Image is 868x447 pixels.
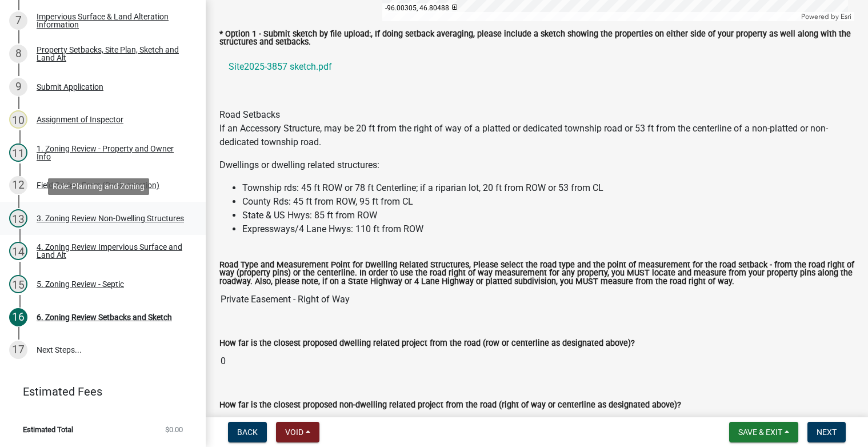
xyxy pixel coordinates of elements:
[9,176,27,194] div: 12
[219,30,854,47] label: * Option 1 - Submit sketch by file upload:, If doing setback averaging, please include a sketch s...
[48,178,149,195] div: Role: Planning and Zoning
[165,426,183,433] span: $0.00
[9,242,27,260] div: 14
[817,428,837,437] span: Next
[228,422,267,442] button: Back
[9,341,27,359] div: 17
[37,214,184,222] div: 3. Zoning Review Non-Dwelling Structures
[37,243,187,259] div: 4. Zoning Review Impervious Surface and Land Alt
[9,308,27,326] div: 16
[37,145,187,161] div: 1. Zoning Review - Property and Owner Info
[841,13,851,21] a: Esri
[219,261,854,286] label: Road Type and Measurement Point for Dwelling Related Structures, Please select the road type and ...
[37,115,123,123] div: Assignment of Inspector
[729,422,798,442] button: Save & Exit
[242,209,854,222] li: State & US Hwys: 85 ft from ROW
[9,45,27,63] div: 8
[23,426,73,433] span: Estimated Total
[9,143,27,162] div: 11
[237,428,258,437] span: Back
[285,428,303,437] span: Void
[9,209,27,228] div: 13
[219,158,854,172] p: Dwellings or dwelling related structures:
[9,110,27,129] div: 10
[242,195,854,209] li: County Rds: 45 ft from ROW, 95 ft from CL
[219,340,635,348] label: How far is the closest proposed dwelling related project from the road (row or centerline as desi...
[798,12,854,21] div: Powered by
[37,13,187,29] div: Impervious Surface & Land Alteration Information
[9,11,27,30] div: 7
[37,280,124,288] div: 5. Zoning Review - Septic
[37,83,103,91] div: Submit Application
[9,78,27,96] div: 9
[807,422,846,442] button: Next
[219,401,681,409] label: How far is the closest proposed non-dwelling related project from the road (right of way or cente...
[37,46,187,62] div: Property Setbacks, Site Plan, Sketch and Land Alt
[37,313,172,321] div: 6. Zoning Review Setbacks and Sketch
[219,122,854,149] p: If an Accessory Structure, may be 20 ft from the right of way of a platted or dedicated township ...
[242,181,854,195] li: Township rds: 45 ft ROW or 78 ft Centerline; if a riparian lot, 20 ft from ROW or 53 from CL
[9,275,27,293] div: 15
[9,380,187,403] a: Estimated Fees
[37,181,159,189] div: Field Review Form (Pre-Inspection)
[219,53,854,81] a: Site2025-3857 sketch.pdf
[242,222,854,236] li: Expressways/4 Lane Hwys: 110 ft from ROW
[219,108,854,122] div: Road Setbacks
[276,422,319,442] button: Void
[738,428,782,437] span: Save & Exit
